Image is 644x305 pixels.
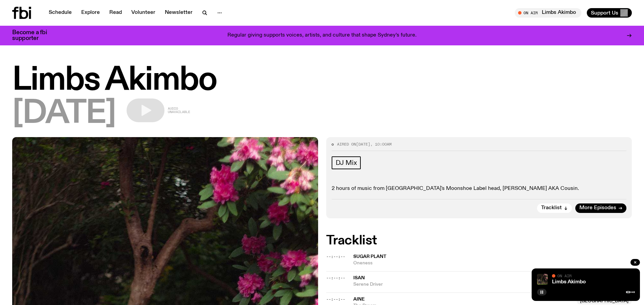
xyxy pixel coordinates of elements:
span: --:--:-- [326,275,345,281]
span: More Episodes [579,205,616,211]
span: Serene Driver [353,281,632,288]
a: Read [105,8,126,18]
a: Explore [77,8,104,18]
img: Jackson sits at an outdoor table, legs crossed and gazing at a black and brown dog also sitting a... [537,274,548,285]
a: Newsletter [161,8,197,18]
span: Aine [353,297,365,302]
span: [DATE] [12,99,116,129]
span: Support Us [591,10,618,16]
button: On AirLimbs Akimbo [515,8,581,18]
h1: Limbs Akimbo [12,65,632,96]
span: [DATE] [356,141,370,147]
span: Aired on [337,141,356,147]
button: Support Us [587,8,632,18]
h2: Tracklist [326,235,632,247]
p: Regular giving supports voices, artists, and culture that shape Sydney’s future. [227,32,417,39]
span: On Air [557,274,572,278]
span: Isan [353,276,365,280]
span: DJ Mix [336,159,357,167]
span: Tracklist [541,205,562,211]
span: Audio unavailable [168,107,190,114]
span: Sugar Plant [353,254,386,259]
h3: Become a fbi supporter [12,30,55,41]
span: Oneness [353,260,632,266]
a: Limbs Akimbo [552,279,586,285]
a: More Episodes [575,203,626,213]
button: Tracklist [537,203,572,213]
a: DJ Mix [332,156,361,169]
a: Volunteer [127,8,159,18]
p: 2 hours of music from [GEOGRAPHIC_DATA]'s Moonshoe Label head, [PERSON_NAME] AKA Cousin. [332,186,627,192]
a: Schedule [45,8,76,18]
span: --:--:-- [326,254,345,259]
span: , 10:00am [370,141,392,147]
span: --:--:-- [326,297,345,302]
